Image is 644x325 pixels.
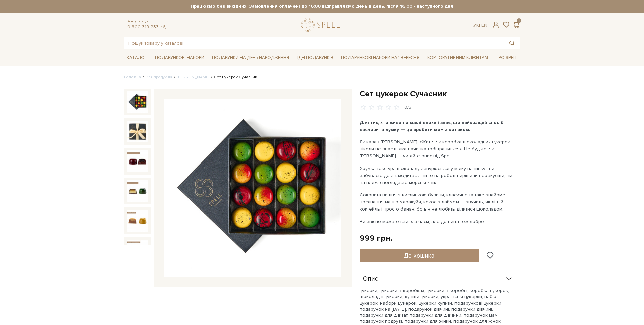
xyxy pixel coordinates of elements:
span: Подарунки на День народження [209,53,292,63]
a: Головна [124,75,141,80]
span: Консультація: [127,19,167,24]
input: Пошук товару у каталозі [124,37,504,49]
img: Сет цукерок Сучасник [127,240,148,261]
button: Пошук товару у каталозі [504,37,520,49]
span: До кошика [404,252,434,259]
img: Сет цукерок Сучасник [127,150,148,172]
div: Ук [473,22,487,28]
a: En [481,22,487,28]
p: Хрумка текстура шоколаду занурюється у м'яку начинку і ви забуваєте де знаходитесь: чи то на робо... [360,165,517,186]
p: Ви звісно можете їсти їх з чаєм, але до вина теж добре. [360,218,517,225]
img: Сет цукерок Сучасник [127,210,148,231]
button: До кошика [360,249,479,262]
a: telegram [160,24,167,30]
span: Про Spell [493,53,520,63]
div: 999 грн. [360,233,393,243]
a: logo [301,18,343,32]
span: Ідеї подарунків [294,53,336,63]
a: Корпоративним клієнтам [425,52,491,63]
p: цукерки, цукерки в коробках, цукерки в коробці, коробка цукерок, шоколадні цукерки, купити цукерк... [360,288,516,324]
p: Соковита вишня з кислинкою бузини, класичне та таке знайоме поєднання манго-маракуйя, кокос з лай... [360,191,517,213]
span: Подарункові набори [152,53,207,63]
li: Сет цукерок Сучасник [209,74,257,80]
a: 0 800 319 233 [127,24,159,30]
b: Для тих, хто живе на хвилі епохи і знає, що найкращий спосіб висловити думку — це зробити мем з к... [360,120,504,132]
img: Сет цукерок Сучасник [164,99,341,277]
span: | [479,22,480,28]
span: Каталог [124,53,150,63]
img: Сет цукерок Сучасник [127,91,148,113]
a: [PERSON_NAME] [177,75,209,80]
p: Як казав [PERSON_NAME]: «Життя як коробка шоколадних цукерок: ніколи не знаєш, яка начинка тобі т... [360,138,517,159]
img: Сет цукерок Сучасник [127,121,148,142]
strong: Працюємо без вихідних. Замовлення оплачені до 16:00 відправляємо день в день, після 16:00 - насту... [124,3,520,9]
img: Сет цукерок Сучасник [127,180,148,202]
span: Опис [363,276,378,282]
h1: Сет цукерок Сучасник [360,89,520,99]
div: 0/5 [404,104,411,111]
a: Подарункові набори на 1 Вересня [338,52,422,63]
a: Вся продукція [146,75,172,80]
